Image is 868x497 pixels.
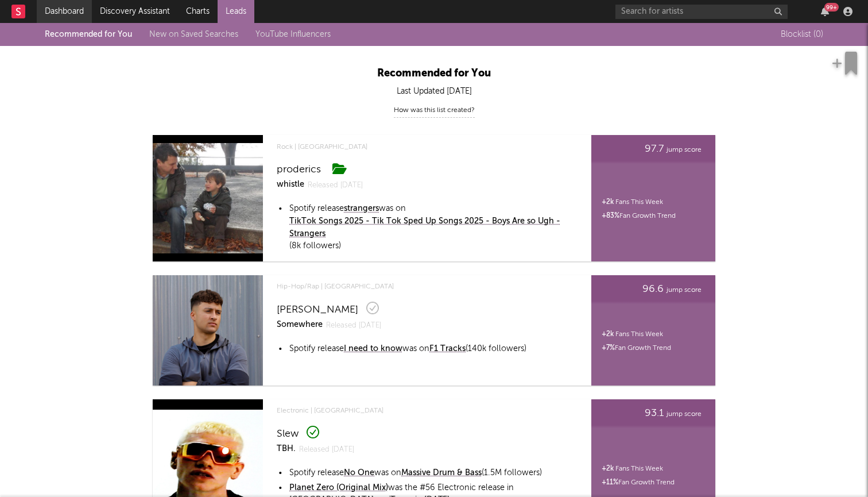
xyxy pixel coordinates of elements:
span: +7% [602,345,615,352]
span: Released [DATE] [299,442,354,457]
td: Spotify release was on (140k followers) [289,342,527,356]
span: Rock | [GEOGRAPHIC_DATA] [277,140,563,154]
a: F1 Tracks [429,343,466,356]
td: • [278,467,288,480]
div: 99 + [824,3,839,11]
div: [PERSON_NAME] [277,303,358,317]
span: Blocklist [781,30,823,38]
span: 93.1 [645,406,664,420]
div: jump score [598,406,702,421]
a: Somewhere [277,317,323,333]
input: Search for artists [615,5,788,19]
a: New on Saved Searches [149,30,238,38]
span: 96.6 [642,282,664,296]
td: Spotify release was on (8k followers) [289,202,561,253]
td: • [278,202,288,253]
div: How was this list created? [394,103,475,118]
a: strangers [344,203,379,215]
div: Slew [277,427,299,441]
span: 97.7 [645,142,664,156]
a: whistle [277,176,304,193]
span: Released [DATE] [326,318,381,333]
a: Planet Zero (Original Mix) [289,482,388,495]
div: Fans This Week [602,462,663,476]
span: + 2k [602,331,614,338]
a: YouTube Influencers [255,30,331,38]
span: Recommended for You [377,68,491,79]
div: Fan Growth Trend [602,209,676,223]
span: ( 0 ) [813,28,823,41]
a: I need to know [344,343,402,356]
span: Hip-Hop/Rap | [GEOGRAPHIC_DATA] [277,280,563,294]
span: Released [DATE] [308,178,363,193]
div: Fans This Week [602,195,663,209]
a: TBH. [277,441,296,457]
div: jump score [598,142,702,157]
td: Spotify release was on (1.5M followers) [289,467,561,480]
span: +83% [602,213,619,219]
div: proderics [277,163,321,176]
span: +11% [602,479,618,486]
td: • [278,342,288,356]
span: + 2k [602,199,614,206]
div: jump score [598,282,702,297]
a: Massive Drum & Bass [401,467,482,480]
div: Fan Growth Trend [602,341,671,355]
div: Last Updated [DATE] [118,84,750,98]
span: + 2k [602,465,614,472]
div: Fans This Week [602,328,663,341]
a: TikTok Songs 2025 - Tik Tok Sped Up Songs 2025 - Boys Are so Ugh - Strangers [289,215,561,240]
span: Electronic | [GEOGRAPHIC_DATA] [277,404,563,418]
button: 99+ [821,7,829,16]
div: Fan Growth Trend [602,476,675,490]
a: No One [344,467,374,480]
